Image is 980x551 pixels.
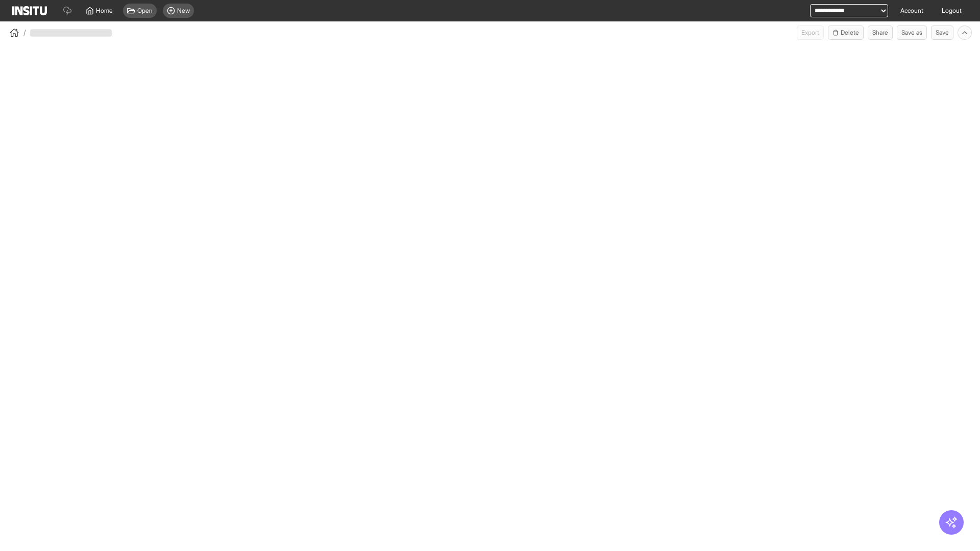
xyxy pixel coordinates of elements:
[8,27,26,39] button: /
[897,26,927,40] button: Save as
[177,7,190,15] span: New
[797,26,824,40] button: Export
[96,7,113,15] span: Home
[828,26,864,40] button: Delete
[931,26,953,40] button: Save
[23,28,26,38] span: /
[137,7,153,15] span: Open
[797,26,824,40] span: Can currently only export from Insights reports.
[868,26,893,40] button: Share
[12,6,47,15] img: Logo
